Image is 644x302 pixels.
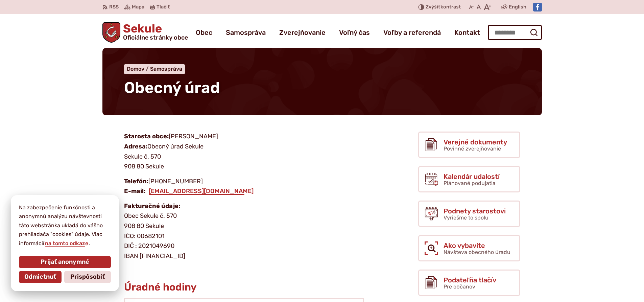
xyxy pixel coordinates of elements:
[127,66,150,72] a: Domov
[19,271,62,283] button: Odmietnuť
[124,143,147,150] strong: Adresa:
[102,22,188,43] a: Logo Sekule, prejsť na domovskú stránku.
[124,132,364,172] p: [PERSON_NAME] Obecný úrad Sekule Sekule č. 570 908 80 Sekule
[444,173,500,180] span: Kalendár udalostí
[339,23,370,42] a: Voľný čas
[124,178,148,185] strong: Telefón:
[124,201,364,261] p: Obec Sekule č. 570 908 80 Sekule IČO: 00682101 DIČ : 2021049690 IBAN [FINANCIAL_ID]
[157,4,170,10] span: Tlačiť
[150,66,182,72] a: Samospráva
[19,203,111,248] p: Na zabezpečenie funkčnosti a anonymnú analýzu návštevnosti táto webstránka ukladá do vášho prehli...
[507,3,528,11] a: English
[24,273,56,281] span: Odmietnuť
[109,3,119,11] span: RSS
[102,22,121,43] img: Prejsť na domovskú stránku
[444,214,488,221] span: Vyriešme to spolu
[127,66,144,72] span: Domov
[124,202,180,210] strong: Fakturačné údaje:
[454,23,480,42] a: Kontakt
[124,187,145,195] strong: E-mail:
[383,23,441,42] a: Voľby a referendá
[444,283,475,290] span: Pre občanov
[132,3,144,11] span: Mapa
[19,256,111,268] button: Prijať anonymné
[64,271,111,283] button: Prispôsobiť
[418,201,520,227] a: Podnety starostovi Vyriešme to spolu
[444,180,496,186] span: Plánované podujatia
[279,23,326,42] a: Zverejňovanie
[444,138,507,146] span: Verejné dokumenty
[41,258,89,266] span: Prijať anonymné
[418,166,520,192] a: Kalendár udalostí Plánované podujatia
[444,242,510,249] span: Ako vybavíte
[444,207,506,215] span: Podnety starostovi
[509,3,526,11] span: English
[124,78,220,97] span: Obecný úrad
[533,3,542,11] img: Prejsť na Facebook stránku
[418,270,520,296] a: Podateľňa tlačív Pre občanov
[196,23,212,42] a: Obec
[124,177,364,196] p: [PHONE_NUMBER]
[418,132,520,158] a: Verejné dokumenty Povinné zverejňovanie
[70,273,105,281] span: Prispôsobiť
[44,240,89,247] a: na tomto odkaze
[444,276,496,284] span: Podateľňa tlačív
[444,249,510,255] span: Návšteva obecného úradu
[120,23,188,41] span: Sekule
[418,235,520,261] a: Ako vybavíte Návšteva obecného úradu
[123,34,188,41] span: Oficiálne stránky obce
[124,133,169,140] strong: Starosta obce:
[148,187,254,195] a: [EMAIL_ADDRESS][DOMAIN_NAME]
[444,145,501,152] span: Povinné zverejňovanie
[426,4,461,10] span: kontrast
[426,4,440,10] span: Zvýšiť
[226,23,266,42] a: Samospráva
[124,281,197,293] span: Úradné hodiny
